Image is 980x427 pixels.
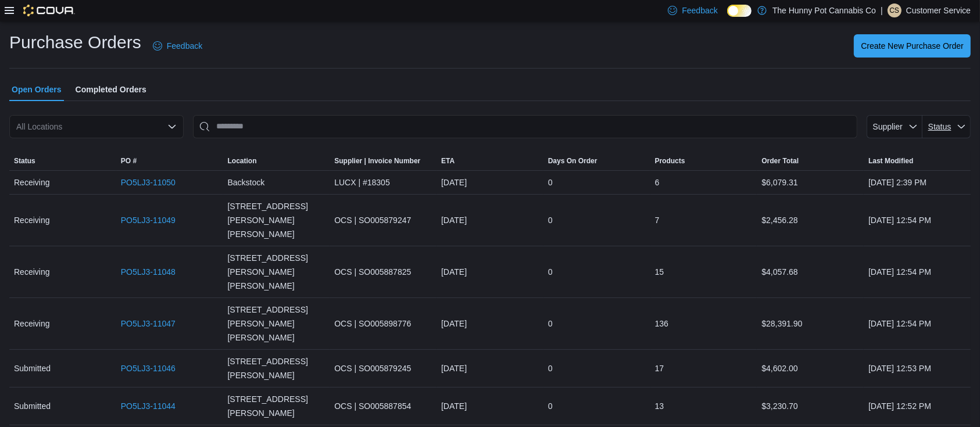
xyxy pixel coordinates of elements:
[23,5,75,16] img: Cova
[889,3,899,17] span: CS
[868,156,913,166] span: Last Modified
[727,17,728,17] span: Dark Mode
[854,34,971,58] button: Create New Purchase Order
[655,175,660,189] span: 6
[548,213,553,227] span: 0
[167,40,202,52] span: Feedback
[867,115,922,138] button: Supplier
[437,260,543,284] div: [DATE]
[12,78,62,101] span: Open Orders
[864,394,971,418] div: [DATE] 12:52 PM
[873,122,903,131] span: Supplier
[548,156,598,166] span: Days On Order
[543,152,650,170] button: Days On Order
[548,265,553,279] span: 0
[330,312,437,335] div: OCS | SO005898776
[121,156,137,166] span: PO #
[148,34,207,58] a: Feedback
[14,175,49,189] span: Receiving
[121,361,176,375] a: PO5LJ3-11046
[922,115,971,138] button: Status
[888,3,902,17] div: Customer Service
[437,171,543,194] div: [DATE]
[437,394,543,418] div: [DATE]
[121,265,176,279] a: PO5LJ3-11048
[727,5,752,17] input: Dark Mode
[330,209,437,232] div: OCS | SO005879247
[14,361,51,375] span: Submitted
[881,3,883,17] p: |
[682,5,717,16] span: Feedback
[437,152,543,170] button: ETA
[228,175,265,189] span: Backstock
[441,156,455,166] span: ETA
[655,399,664,413] span: 13
[121,317,176,331] a: PO5LJ3-11047
[193,115,857,138] input: This is a search bar. After typing your query, hit enter to filter the results lower in the page.
[655,265,664,279] span: 15
[14,399,51,413] span: Submitted
[330,394,437,418] div: OCS | SO005887854
[76,78,146,101] span: Completed Orders
[757,357,864,380] div: $4,602.00
[761,156,799,166] span: Order Total
[548,399,553,413] span: 0
[9,31,141,54] h1: Purchase Orders
[757,209,864,232] div: $2,456.28
[906,3,971,17] p: Customer Service
[864,209,971,232] div: [DATE] 12:54 PM
[330,152,437,170] button: Supplier | Invoice Number
[548,317,553,331] span: 0
[121,175,176,189] a: PO5LJ3-11050
[757,171,864,194] div: $6,079.31
[861,40,964,52] span: Create New Purchase Order
[14,317,49,331] span: Receiving
[928,122,952,131] span: Status
[437,312,543,335] div: [DATE]
[772,3,876,17] p: The Hunny Pot Cannabis Co
[864,312,971,335] div: [DATE] 12:54 PM
[650,152,757,170] button: Products
[757,152,864,170] button: Order Total
[864,152,971,170] button: Last Modified
[864,357,971,380] div: [DATE] 12:53 PM
[437,357,543,380] div: [DATE]
[864,171,971,194] div: [DATE] 2:39 PM
[864,260,971,284] div: [DATE] 12:54 PM
[330,357,437,380] div: OCS | SO005879245
[223,152,330,170] button: Location
[655,317,668,331] span: 136
[330,171,437,194] div: LUCX | #18305
[757,312,864,335] div: $28,391.90
[330,260,437,284] div: OCS | SO005887825
[228,156,257,166] div: Location
[548,175,553,189] span: 0
[655,361,664,375] span: 17
[14,213,49,227] span: Receiving
[121,399,176,413] a: PO5LJ3-11044
[116,152,223,170] button: PO #
[655,213,660,227] span: 7
[14,156,35,166] span: Status
[228,392,326,420] span: [STREET_ADDRESS][PERSON_NAME]
[757,394,864,418] div: $3,230.70
[14,265,49,279] span: Receiving
[757,260,864,284] div: $4,057.68
[9,152,116,170] button: Status
[228,251,326,293] span: [STREET_ADDRESS][PERSON_NAME][PERSON_NAME]
[228,199,326,241] span: [STREET_ADDRESS][PERSON_NAME][PERSON_NAME]
[167,122,177,131] button: Open list of options
[228,354,326,382] span: [STREET_ADDRESS][PERSON_NAME]
[334,156,420,166] span: Supplier | Invoice Number
[655,156,685,166] span: Products
[121,213,176,227] a: PO5LJ3-11049
[437,209,543,232] div: [DATE]
[228,303,326,345] span: [STREET_ADDRESS][PERSON_NAME][PERSON_NAME]
[548,361,553,375] span: 0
